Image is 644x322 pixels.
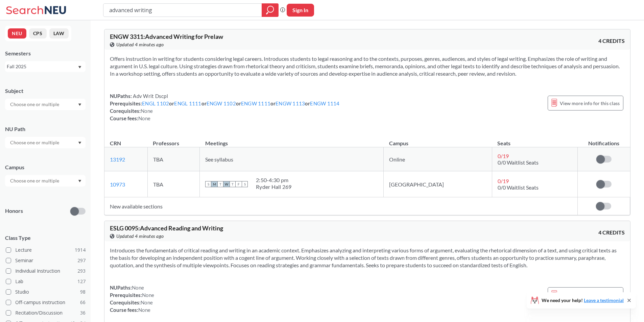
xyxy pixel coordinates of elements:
[7,63,77,70] div: Fall 2025
[110,140,121,147] div: CRN
[116,41,164,48] span: Updated 4 minutes ago
[77,267,86,275] span: 293
[110,33,223,40] span: ENGW 3311 : Advanced Writing for Prelaw
[110,284,154,314] div: NUPaths: Prerequisites: Corequisites: Course fees:
[598,229,625,236] span: 4 CREDITS
[6,288,86,296] label: Studio
[241,100,270,106] a: ENGW 1111
[132,284,144,291] span: None
[6,308,86,317] label: Recitation/Discussion
[141,299,153,305] span: None
[110,247,625,269] section: Introduces the fundamentals of critical reading and writing in an academic context. Emphasizes an...
[78,103,81,106] svg: Dropdown arrow
[8,28,26,39] button: NEU
[5,87,86,95] div: Subject
[5,50,86,57] div: Semesters
[262,3,279,17] div: magnifying glass
[584,297,624,303] a: Leave a testimonial
[236,181,242,187] span: F
[560,99,620,107] span: View more info for this class
[230,181,236,187] span: T
[78,180,81,182] svg: Dropdown arrow
[200,133,384,147] th: Meetings
[242,181,248,187] span: S
[560,291,620,299] span: View more info for this class
[147,171,199,197] td: TBA
[78,142,81,144] svg: Dropdown arrow
[256,183,292,190] div: Ryder Hall 269
[598,37,625,45] span: 4 CREDITS
[138,115,150,121] span: None
[384,133,492,147] th: Campus
[5,61,86,72] div: Fall 2025Dropdown arrow
[577,133,630,147] th: Notifications
[542,298,624,303] span: We need your help!
[141,108,153,114] span: None
[256,177,292,183] div: 2:50 - 4:30 pm
[498,178,509,184] span: 0 / 19
[205,181,211,187] span: S
[287,4,314,17] button: Sign In
[266,5,274,15] svg: magnifying glass
[109,4,257,16] input: Class, professor, course number, "phrase"
[147,133,199,147] th: Professors
[147,147,199,171] td: TBA
[49,28,69,39] button: LAW
[6,277,86,286] label: Lab
[384,171,492,197] td: [GEOGRAPHIC_DATA]
[110,55,625,77] section: Offers instruction in writing for students considering legal careers. Introduces students to lega...
[5,175,86,187] div: Dropdown arrow
[138,307,150,313] span: None
[498,184,539,191] span: 0/0 Waitlist Seats
[498,159,539,166] span: 0/0 Waitlist Seats
[142,100,169,106] a: ENGL 1102
[211,181,217,187] span: M
[5,99,86,110] div: Dropdown arrow
[110,92,340,122] div: NUPaths: Prerequisites: or or or or or Corequisites: Course fees:
[5,125,86,133] div: NU Path
[80,288,86,296] span: 98
[110,156,125,163] a: 13192
[498,153,509,159] span: 0 / 19
[7,139,64,147] input: Choose one or multiple
[104,197,577,215] td: New available sections
[6,298,86,307] label: Off-campus instruction
[5,207,23,215] p: Honors
[132,93,168,99] span: Adv Writ Dscpl
[217,181,223,187] span: T
[310,100,339,106] a: ENGW 1114
[142,292,154,298] span: None
[5,234,86,242] span: Class Type
[205,156,233,163] span: See syllabus
[5,164,86,171] div: Campus
[492,133,577,147] th: Seats
[77,257,86,264] span: 297
[80,299,86,306] span: 66
[77,278,86,285] span: 127
[276,100,305,106] a: ENGW 1113
[207,100,236,106] a: ENGW 1102
[5,137,86,148] div: Dropdown arrow
[110,224,223,232] span: ESLG 0095 : Advanced Reading and Writing
[7,100,64,108] input: Choose one or multiple
[80,309,86,317] span: 36
[116,232,164,240] span: Updated 4 minutes ago
[6,267,86,275] label: Individual Instruction
[6,246,86,254] label: Lecture
[29,28,47,39] button: CPS
[78,66,81,69] svg: Dropdown arrow
[174,100,201,106] a: ENGL 1111
[110,181,125,188] a: 10973
[6,256,86,265] label: Seminar
[7,177,64,185] input: Choose one or multiple
[384,147,492,171] td: Online
[75,246,86,254] span: 1914
[223,181,230,187] span: W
